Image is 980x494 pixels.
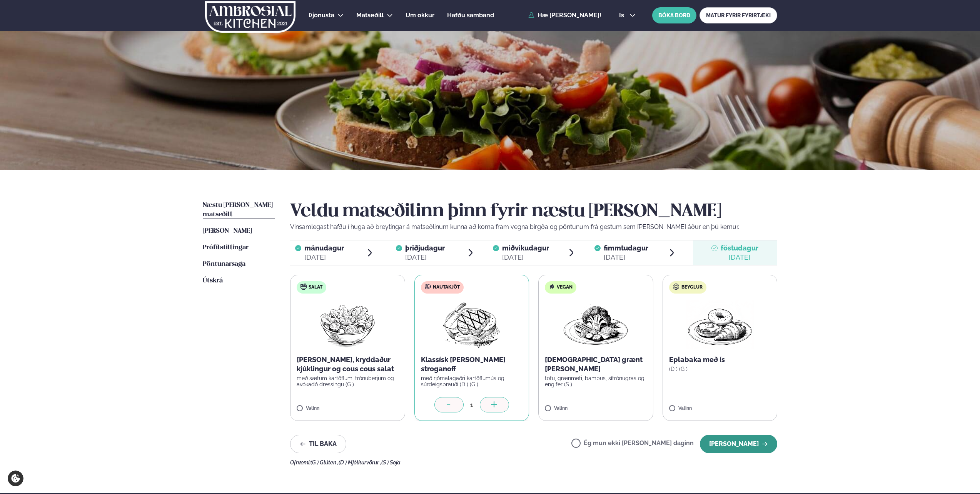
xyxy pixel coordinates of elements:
span: Salat [309,284,322,290]
a: Hæ [PERSON_NAME]! [528,12,601,19]
button: Til baka [290,435,346,453]
img: Vegan.png [562,300,629,349]
a: [PERSON_NAME] [203,227,252,236]
span: Hafðu samband [447,12,494,19]
div: [DATE] [304,253,344,262]
p: Vinsamlegast hafðu í huga að breytingar á matseðlinum kunna að koma fram vegna birgða og pöntunum... [290,222,777,232]
a: Hafðu samband [447,11,494,20]
button: [PERSON_NAME] [700,435,777,453]
a: Útskrá [203,276,223,285]
span: miðvikudagur [502,244,549,252]
span: [PERSON_NAME] [203,228,252,234]
img: salad.svg [301,284,307,290]
p: tofu, grænmeti, bambus, sítrónugras og engifer (S ) [545,375,647,387]
img: Vegan.svg [549,284,555,290]
span: Pöntunarsaga [203,261,245,267]
span: Útskrá [203,277,223,284]
span: föstudagur [721,244,758,252]
img: Croissant.png [686,300,754,349]
div: Ofnæmi: [290,459,777,466]
img: Beef-Meat.png [437,300,506,349]
a: Pöntunarsaga [203,260,245,269]
p: [PERSON_NAME], kryddaður kjúklingur og cous cous salat [297,355,399,374]
p: Klassísk [PERSON_NAME] stroganoff [421,355,523,374]
a: Um okkur [406,11,434,20]
span: þriðjudagur [405,244,445,252]
p: Eplabaka með ís [669,355,771,364]
span: Þjónusta [309,12,334,19]
h2: Veldu matseðilinn þinn fyrir næstu [PERSON_NAME] [290,201,777,222]
div: [DATE] [604,253,648,262]
span: (G ) Glúten , [311,459,339,466]
span: Um okkur [406,12,434,19]
a: Cookie settings [8,471,23,486]
a: Þjónusta [309,11,334,20]
a: Matseðill [356,11,384,20]
p: með rjómalagaðri kartöflumús og súrdeigsbrauði (D ) (G ) [421,375,523,387]
img: beef.svg [425,284,431,290]
span: (S ) Soja [381,459,401,466]
span: Prófílstillingar [203,244,249,251]
img: logo [204,1,296,33]
span: mánudagur [304,244,344,252]
span: fimmtudagur [604,244,648,252]
a: MATUR FYRIR FYRIRTÆKI [700,7,777,23]
div: [DATE] [721,253,758,262]
a: Prófílstillingar [203,243,249,252]
a: Næstu [PERSON_NAME] matseðill [203,201,275,219]
div: [DATE] [502,253,549,262]
img: Salad.png [314,300,382,349]
button: is [613,12,642,18]
span: Matseðill [356,12,384,19]
span: is [619,12,626,18]
span: Beyglur [681,284,703,290]
p: (D ) (G ) [669,366,771,372]
span: Nautakjöt [433,284,460,290]
span: Vegan [557,284,573,290]
img: bagle-new-16px.svg [673,284,679,290]
button: BÓKA BORÐ [652,7,696,23]
p: með sætum kartöflum, trönuberjum og avókadó dressingu (G ) [297,375,399,387]
div: 1 [464,401,480,409]
span: Næstu [PERSON_NAME] matseðill [203,202,273,218]
span: (D ) Mjólkurvörur , [339,459,381,466]
div: [DATE] [405,253,445,262]
p: [DEMOGRAPHIC_DATA] grænt [PERSON_NAME] [545,355,647,374]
